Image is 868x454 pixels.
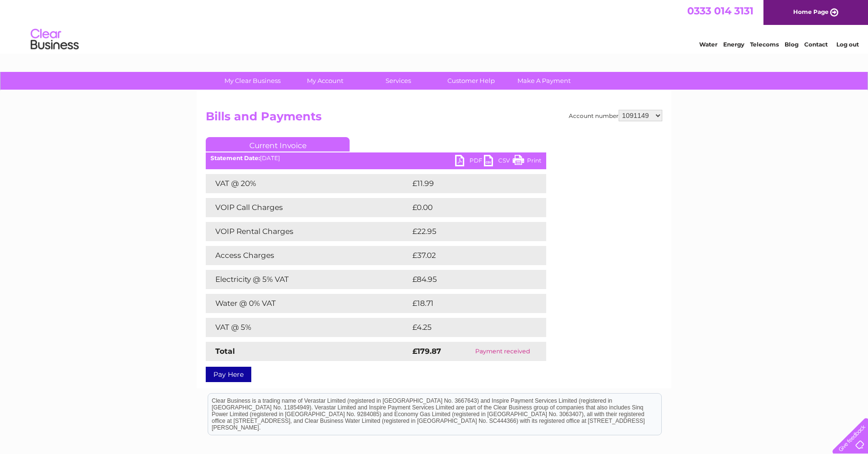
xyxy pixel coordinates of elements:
[206,246,410,265] td: Access Charges
[750,41,779,48] a: Telecoms
[410,270,527,289] td: £84.95
[836,41,859,48] a: Log out
[206,294,410,313] td: Water @ 0% VAT
[410,222,527,241] td: £22.95
[785,41,798,48] a: Blog
[410,246,527,265] td: £37.02
[211,154,260,162] b: Statement Date:
[484,155,513,169] a: CSV
[206,174,410,193] td: VAT @ 20%
[206,110,662,128] h2: Bills and Payments
[687,5,753,17] a: 0333 014 3131
[30,25,79,54] img: logo.png
[215,347,235,356] strong: Total
[206,318,410,337] td: VAT @ 5%
[286,72,365,90] a: My Account
[359,72,438,90] a: Services
[569,110,662,121] div: Account number
[455,155,484,169] a: PDF
[432,72,511,90] a: Customer Help
[410,198,524,217] td: £0.00
[206,155,546,162] div: [DATE]
[412,347,441,356] strong: £179.87
[213,72,292,90] a: My Clear Business
[459,342,546,361] td: Payment received
[208,5,661,47] div: Clear Business is a trading name of Verastar Limited (registered in [GEOGRAPHIC_DATA] No. 3667643...
[804,41,828,48] a: Contact
[513,155,541,169] a: Print
[699,41,717,48] a: Water
[206,367,251,382] a: Pay Here
[410,294,525,313] td: £18.71
[723,41,744,48] a: Energy
[206,270,410,289] td: Electricity @ 5% VAT
[504,72,584,90] a: Make A Payment
[206,222,410,241] td: VOIP Rental Charges
[206,137,350,151] a: Current Invoice
[410,174,525,193] td: £11.99
[410,318,524,337] td: £4.25
[206,198,410,217] td: VOIP Call Charges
